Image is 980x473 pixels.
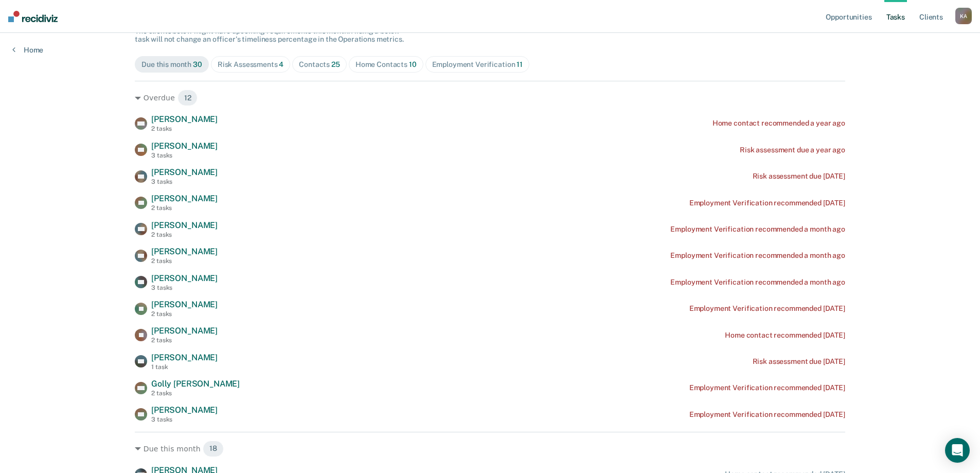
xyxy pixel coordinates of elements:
div: Home contact recommended a year ago [712,119,845,128]
span: Golly [PERSON_NAME] [151,379,240,389]
div: Due this month 18 [135,441,845,457]
span: [PERSON_NAME] [151,114,218,124]
div: Open Intercom Messenger [945,438,970,463]
div: Employment Verification recommended [DATE] [689,304,845,313]
span: The clients below might have upcoming requirements this month. Hiding a below task will not chang... [135,27,404,44]
a: Home [12,45,43,55]
button: KA [955,8,972,24]
div: Employment Verification recommended [DATE] [689,383,845,392]
div: 2 tasks [151,231,218,238]
span: [PERSON_NAME] [151,326,218,336]
div: 2 tasks [151,310,218,318]
div: 2 tasks [151,390,240,397]
div: Employment Verification [432,60,523,69]
img: Recidiviz [8,11,58,22]
div: 1 task [151,363,218,371]
div: 2 tasks [151,257,218,265]
span: [PERSON_NAME] [151,273,218,283]
span: 18 [203,441,224,457]
div: Overdue 12 [135,90,845,106]
span: [PERSON_NAME] [151,405,218,415]
span: 4 [279,60,283,68]
span: 12 [177,90,198,106]
span: [PERSON_NAME] [151,300,218,309]
div: Employment Verification recommended a month ago [670,251,845,260]
span: [PERSON_NAME] [151,353,218,362]
span: 30 [193,60,202,68]
div: Risk assessment due [DATE] [753,357,845,366]
span: 10 [409,60,417,68]
div: 3 tasks [151,152,218,159]
div: Employment Verification recommended [DATE] [689,410,845,419]
div: Contacts [299,60,340,69]
span: 25 [331,60,340,68]
div: 3 tasks [151,178,218,185]
span: [PERSON_NAME] [151,247,218,256]
span: [PERSON_NAME] [151,220,218,230]
div: 3 tasks [151,284,218,291]
div: Employment Verification recommended a month ago [670,225,845,234]
div: Home Contacts [355,60,417,69]
span: [PERSON_NAME] [151,141,218,151]
div: Risk Assessments [218,60,284,69]
div: Due this month [141,60,202,69]
div: Employment Verification recommended a month ago [670,278,845,287]
span: 11 [516,60,523,68]
div: Risk assessment due [DATE] [753,172,845,181]
span: [PERSON_NAME] [151,194,218,203]
div: 2 tasks [151,337,218,344]
div: 2 tasks [151,125,218,132]
div: K A [955,8,972,24]
span: [PERSON_NAME] [151,167,218,177]
div: 2 tasks [151,204,218,212]
div: Employment Verification recommended [DATE] [689,199,845,207]
div: Risk assessment due a year ago [740,146,845,154]
div: 3 tasks [151,416,218,423]
div: Home contact recommended [DATE] [725,331,845,340]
